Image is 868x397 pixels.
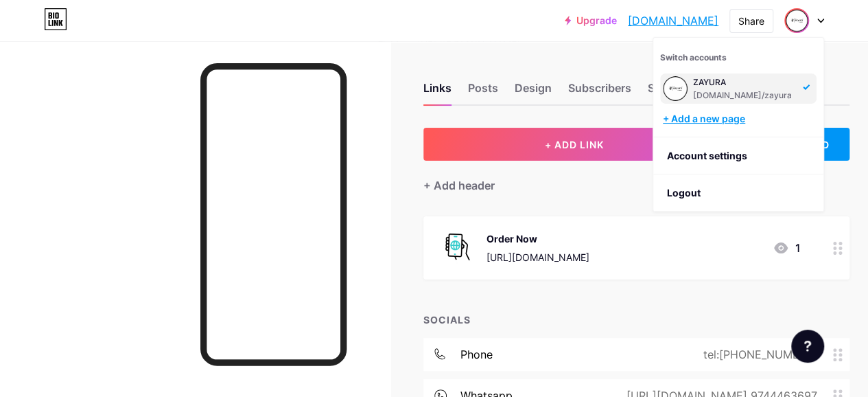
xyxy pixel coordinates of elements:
div: 1 [773,240,800,256]
a: Upgrade [565,15,617,26]
div: Order Now [486,231,589,246]
span: + ADD LINK [545,139,604,150]
div: Subscribers [568,80,631,104]
div: Design [515,80,552,104]
div: Posts [468,80,498,104]
div: [URL][DOMAIN_NAME] [486,250,589,264]
a: [DOMAIN_NAME] [628,12,718,29]
button: + ADD LINK [423,128,725,161]
a: Account settings [653,137,823,174]
span: Switch accounts [660,52,727,63]
img: Order Now [440,230,476,266]
div: Links [423,80,451,104]
div: tel:[PHONE_NUMBER] [681,346,833,363]
img: zayura [786,10,808,32]
li: Logout [653,174,823,212]
div: [DOMAIN_NAME]/zayura [693,90,795,101]
div: + Add header [423,177,495,194]
div: phone [460,346,493,363]
div: SOCIALS [423,313,849,327]
div: ZAYURA [693,77,795,88]
img: zayura [663,76,688,101]
div: Stats [648,80,675,104]
div: + Add a new page [663,112,817,126]
div: Share [738,14,764,28]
